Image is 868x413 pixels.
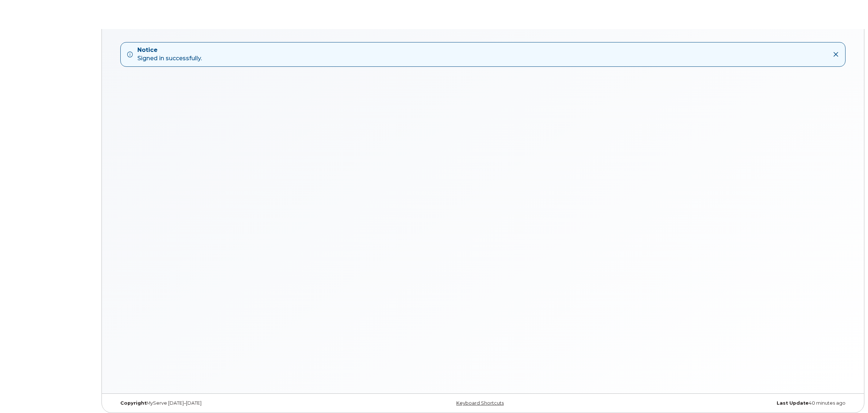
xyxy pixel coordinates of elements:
[777,400,809,406] strong: Last Update
[456,400,504,406] a: Keyboard Shortcuts
[120,400,146,406] strong: Copyright
[115,400,360,406] div: MyServe [DATE]–[DATE]
[606,400,851,406] div: 40 minutes ago
[137,46,202,54] strong: Notice
[137,46,202,63] div: Signed in successfully.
